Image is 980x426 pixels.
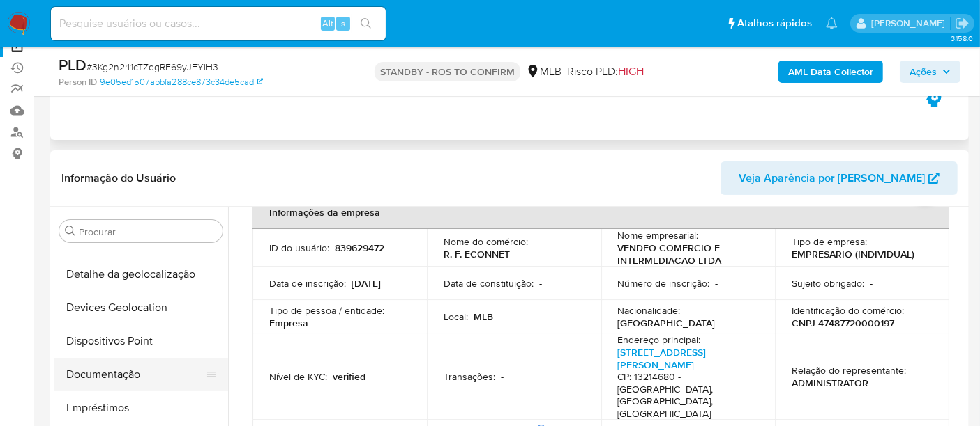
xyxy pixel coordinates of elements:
[739,161,925,195] span: Veja Aparência por [PERSON_NAME]
[65,226,76,237] button: Procurar
[871,17,950,30] p: alexandra.macedo@mercadolivre.com
[86,60,218,74] span: # 3Kg2n241cTZqgRE69yJFYiH3
[737,16,812,31] span: Atalhos rápidos
[375,62,520,81] p: STANDBY - ROS TO CONFIRM
[618,229,699,242] p: Nome empresarial :
[618,345,707,372] a: [STREET_ADDRESS][PERSON_NAME]
[716,277,718,290] p: -
[792,317,894,329] p: CNPJ 47487720000197
[792,377,868,389] p: ADMINISTRATOR
[59,76,97,88] b: Person ID
[826,17,838,29] a: Notificações
[444,277,534,290] p: Data de constituição :
[618,304,681,317] p: Nacionalidade :
[59,54,86,76] b: PLD
[910,61,937,83] span: Ações
[618,242,753,267] p: VENDEO COMERCIO E INTERMEDIACAO LTDA
[252,196,949,229] th: Informações da empresa
[51,15,386,33] input: Pesquise usuários ou casos...
[54,258,228,291] button: Detalhe da geolocalização
[54,391,228,425] button: Empréstimos
[61,171,176,185] h1: Informação do Usuário
[951,33,973,44] span: 3.158.0
[269,370,327,383] p: Nível de KYC :
[778,61,883,83] button: AML Data Collector
[618,277,710,290] p: Número de inscrição :
[501,370,504,383] p: -
[100,76,263,88] a: 9e05ed1507abbfa288ce873c34de5cad
[269,317,308,329] p: Empresa
[474,310,493,323] p: MLB
[54,358,217,391] button: Documentação
[444,310,468,323] p: Local :
[444,370,495,383] p: Transações :
[269,242,329,254] p: ID do usuário :
[269,277,346,290] p: Data de inscrição :
[539,277,542,290] p: -
[788,61,873,83] b: AML Data Collector
[444,235,528,248] p: Nome do comércio :
[333,370,365,383] p: verified
[618,63,644,79] span: HIGH
[269,304,384,317] p: Tipo de pessoa / entidade :
[900,61,960,83] button: Ações
[618,371,753,420] h4: CP: 13214680 - [GEOGRAPHIC_DATA], [GEOGRAPHIC_DATA], [GEOGRAPHIC_DATA]
[792,235,867,248] p: Tipo de empresa :
[352,14,380,33] button: search-icon
[870,277,873,290] p: -
[444,248,510,260] p: R. F. ECONNET
[335,242,384,254] p: 839629472
[526,64,561,79] div: MLB
[79,226,217,238] input: Procurar
[341,17,345,30] span: s
[54,291,228,324] button: Devices Geolocation
[792,304,904,317] p: Identificação do comércio :
[618,317,716,329] p: [GEOGRAPHIC_DATA]
[792,248,914,260] p: EMPRESARIO (INDIVIDUAL)
[352,277,381,290] p: [DATE]
[322,17,333,30] span: Alt
[618,333,701,346] p: Endereço principal :
[721,161,958,195] button: Veja Aparência por [PERSON_NAME]
[792,277,864,290] p: Sujeito obrigado :
[955,16,970,31] a: Sair
[792,364,906,377] p: Relação do representante :
[54,324,228,358] button: Dispositivos Point
[567,64,644,79] span: Risco PLD:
